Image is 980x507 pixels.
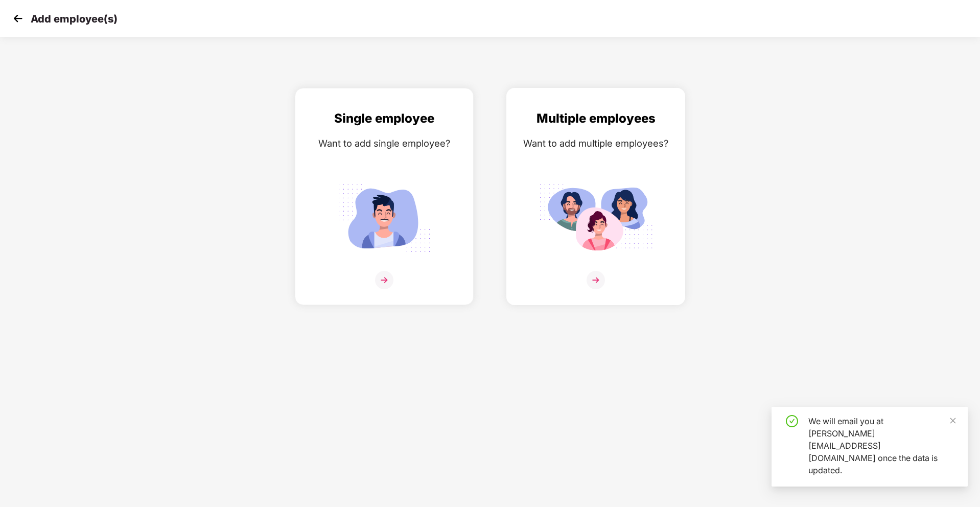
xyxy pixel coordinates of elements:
img: svg+xml;base64,PHN2ZyB4bWxucz0iaHR0cDovL3d3dy53My5vcmcvMjAwMC9zdmciIHdpZHRoPSIzNiIgaGVpZ2h0PSIzNi... [375,271,393,289]
img: svg+xml;base64,PHN2ZyB4bWxucz0iaHR0cDovL3d3dy53My5vcmcvMjAwMC9zdmciIHdpZHRoPSIzMCIgaGVpZ2h0PSIzMC... [10,11,26,26]
div: Multiple employees [517,109,674,128]
div: We will email you at [PERSON_NAME][EMAIL_ADDRESS][DOMAIN_NAME] once the data is updated. [808,415,955,476]
div: Want to add single employee? [306,136,463,151]
img: svg+xml;base64,PHN2ZyB4bWxucz0iaHR0cDovL3d3dy53My5vcmcvMjAwMC9zdmciIGlkPSJTaW5nbGVfZW1wbG95ZWUiIH... [327,178,441,258]
span: close [949,417,956,424]
div: Want to add multiple employees? [517,136,674,151]
img: svg+xml;base64,PHN2ZyB4bWxucz0iaHR0cDovL3d3dy53My5vcmcvMjAwMC9zdmciIHdpZHRoPSIzNiIgaGVpZ2h0PSIzNi... [587,271,605,289]
div: Single employee [306,109,463,128]
span: check-circle [786,415,798,427]
p: Add employee(s) [31,13,118,25]
img: svg+xml;base64,PHN2ZyB4bWxucz0iaHR0cDovL3d3dy53My5vcmcvMjAwMC9zdmciIGlkPSJNdWx0aXBsZV9lbXBsb3llZS... [539,178,653,258]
